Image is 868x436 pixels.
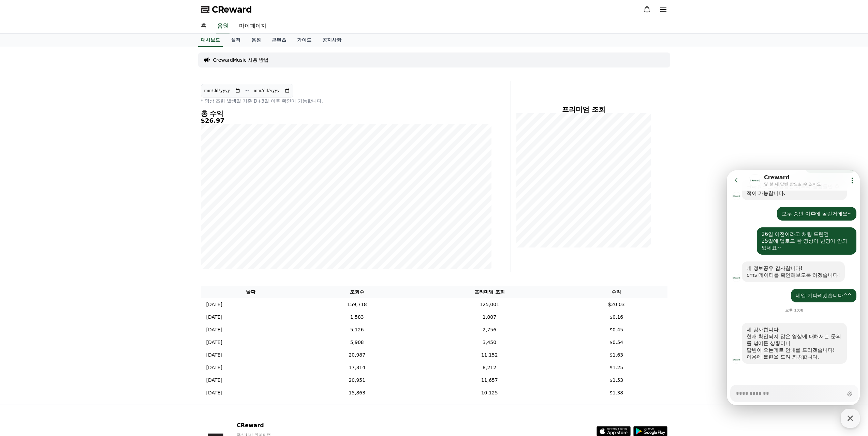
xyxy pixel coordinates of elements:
th: 수익 [565,286,667,298]
td: 20,951 [300,374,413,387]
p: * 영상 조회 발생일 기준 D+3일 이후 확인이 가능합니다. [201,97,491,104]
td: $1.53 [565,374,667,387]
td: 20,987 [300,349,413,361]
td: $20.03 [565,298,667,311]
td: $0.45 [565,324,667,336]
td: 5,126 [300,324,413,336]
td: 15,863 [300,387,413,399]
a: 공지사항 [317,34,347,47]
td: 2,756 [413,324,565,336]
p: [DATE] [206,377,222,384]
th: 조회수 [300,286,413,298]
iframe: Channel chat [727,170,860,405]
td: 159,718 [300,298,413,311]
a: 가이드 [292,34,317,47]
td: 1,583 [300,311,413,324]
p: CReward [237,421,320,430]
h4: 총 수익 [201,110,491,117]
p: [DATE] [206,389,222,396]
span: CReward [212,4,252,15]
p: [DATE] [206,314,222,321]
td: 1,007 [413,311,565,324]
th: 프리미엄 조회 [413,286,565,298]
td: 17,314 [300,361,413,374]
a: 홈 [195,19,212,33]
th: 날짜 [201,286,301,298]
a: 마이페이지 [234,19,272,33]
a: 대시보드 [198,34,223,47]
td: $0.54 [565,336,667,349]
td: $0.16 [565,311,667,324]
td: 125,001 [413,298,565,311]
p: [DATE] [206,364,222,371]
a: CrewardMusic 사용 방법 [213,57,269,63]
p: ~ [245,87,249,95]
a: CReward [201,4,252,15]
p: [DATE] [206,351,222,359]
td: 11,152 [413,349,565,361]
p: [DATE] [206,326,222,333]
td: 10,125 [413,387,565,399]
td: $1.38 [565,387,667,399]
td: 8,212 [413,361,565,374]
a: 음원 [216,19,230,33]
p: [DATE] [206,301,222,308]
a: 음원 [246,34,266,47]
p: [DATE] [206,339,222,346]
td: 5,908 [300,336,413,349]
h5: $26.97 [201,117,491,124]
td: 3,450 [413,336,565,349]
td: 11,657 [413,374,565,387]
td: $1.63 [565,349,667,361]
a: 실적 [225,34,246,47]
td: $1.25 [565,361,667,374]
a: 콘텐츠 [266,34,292,47]
h4: 프리미엄 조회 [516,106,651,113]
